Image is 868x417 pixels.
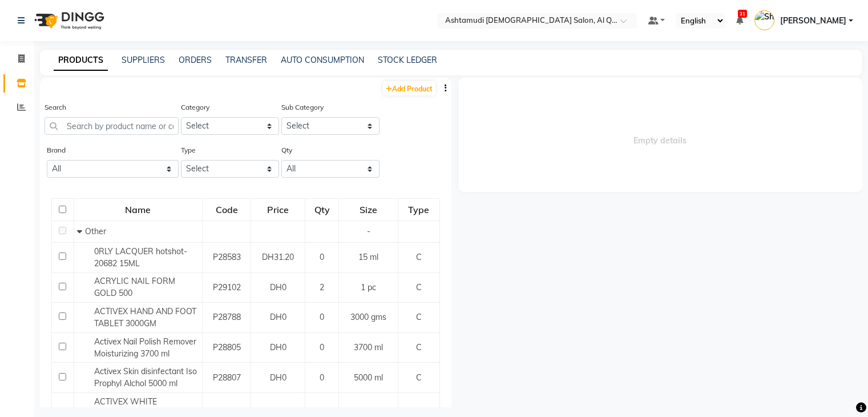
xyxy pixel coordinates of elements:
span: ACRYLIC NAIL FORM GOLD 500 [94,276,175,298]
div: Name [75,199,201,220]
div: Price [252,199,304,220]
a: PRODUCTS [54,50,108,71]
label: Search [45,102,66,113]
span: [PERSON_NAME] [780,15,846,27]
div: Size [340,199,397,220]
a: TRANSFER [225,55,267,65]
span: 0RLY LACQUER hotshot- 20682 15ML [94,246,187,268]
a: STOCK LEDGER [378,55,437,65]
span: Collapse Row [77,226,85,236]
label: Category [181,102,209,113]
span: 0 [320,372,324,383]
a: 31 [736,15,743,26]
span: C [416,252,422,262]
label: Sub Category [281,102,324,113]
span: DH0 [270,372,286,383]
span: 1 pc [361,282,376,292]
label: Type [181,145,196,155]
span: P29102 [213,282,241,292]
span: DH0 [270,312,286,322]
span: Activex Skin disinfectant Iso Prophyl Alchol 5000 ml [94,366,197,388]
span: - [367,226,370,236]
span: C [416,312,422,322]
div: Qty [306,199,338,220]
span: P28807 [213,372,241,383]
img: logo [29,5,107,37]
span: Other [85,226,106,236]
span: P28788 [213,312,241,322]
div: Type [399,199,439,220]
span: C [416,282,422,292]
span: 5000 ml [354,372,383,383]
span: C [416,342,422,352]
label: Brand [47,145,66,155]
span: 0 [320,312,324,322]
span: 2 [320,282,324,292]
a: Add Product [383,81,435,95]
span: Empty details [458,78,863,192]
span: ACTIVEX HAND AND FOOT TABLET 3000GM [94,306,196,328]
a: SUPPLIERS [122,55,165,65]
span: DH0 [270,282,286,292]
span: 31 [738,10,747,18]
input: Search by product name or code [45,117,179,135]
div: Code [203,199,250,220]
img: Shilpa Anil [754,10,774,30]
span: 15 ml [358,252,378,262]
span: C [416,372,422,383]
span: DH0 [270,342,286,352]
span: DH31.20 [262,252,294,262]
a: AUTO CONSUMPTION [281,55,364,65]
span: 0 [320,252,324,262]
span: 3000 gms [350,312,386,322]
label: Qty [281,145,292,155]
span: P28583 [213,252,241,262]
span: Activex Nail Polish Remover Moisturizing 3700 ml [94,336,196,359]
span: P28805 [213,342,241,352]
span: 3700 ml [354,342,383,352]
span: 0 [320,342,324,352]
a: ORDERS [179,55,212,65]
